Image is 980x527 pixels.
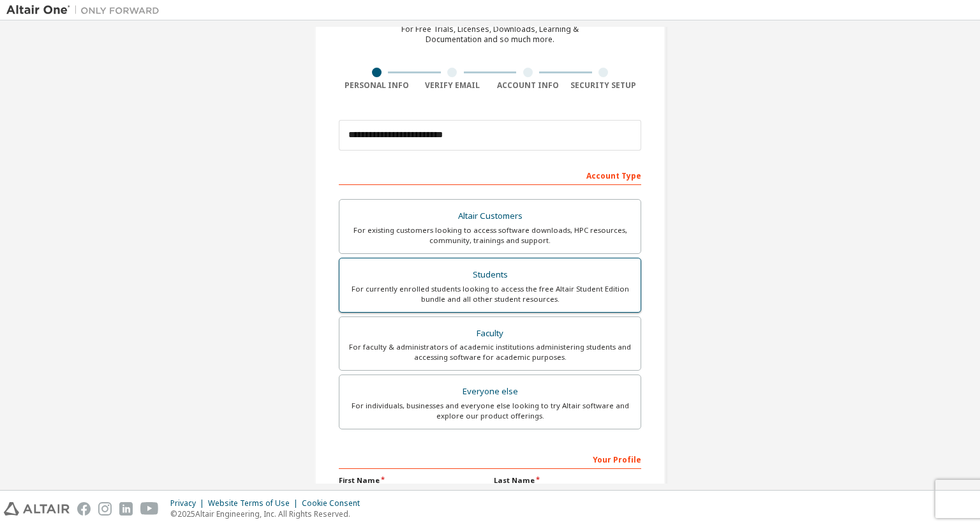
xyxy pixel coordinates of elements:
div: For Free Trials, Licenses, Downloads, Learning & Documentation and so much more. [401,24,579,45]
img: linkedin.svg [119,502,133,516]
div: Your Profile [339,449,641,469]
div: Altair Customers [347,207,633,225]
label: First Name [339,475,486,486]
div: Account Type [339,165,641,185]
div: For individuals, businesses and everyone else looking to try Altair software and explore our prod... [347,401,633,421]
div: Students [347,266,633,284]
div: For existing customers looking to access software downloads, HPC resources, community, trainings ... [347,225,633,246]
div: Faculty [347,325,633,343]
div: Security Setup [566,80,642,91]
div: Account Info [490,80,566,91]
div: Website Terms of Use [208,498,302,508]
label: Last Name [494,475,641,486]
div: Cookie Consent [302,498,367,508]
img: facebook.svg [77,502,91,516]
div: Personal Info [339,80,415,91]
img: instagram.svg [98,502,112,516]
p: © 2025 Altair Engineering, Inc. All Rights Reserved. [170,508,367,519]
div: Everyone else [347,383,633,401]
img: Altair One [6,4,166,17]
div: For faculty & administrators of academic institutions administering students and accessing softwa... [347,342,633,362]
div: Privacy [170,498,208,508]
img: altair_logo.svg [4,502,70,516]
div: Verify Email [415,80,491,91]
div: For currently enrolled students looking to access the free Altair Student Edition bundle and all ... [347,284,633,304]
img: youtube.svg [140,502,159,516]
